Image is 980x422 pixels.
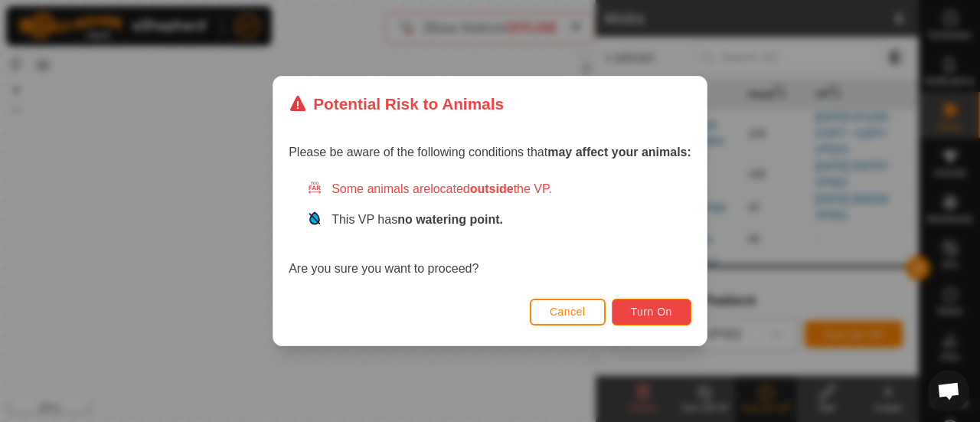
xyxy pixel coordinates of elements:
[612,299,691,325] button: Turn On
[307,180,691,198] div: Some animals are
[430,182,552,195] span: located the VP.
[332,213,503,226] span: This VP has
[289,180,691,278] div: Are you sure you want to proceed?
[928,370,969,411] a: Open chat
[289,92,504,116] div: Potential Risk to Animals
[289,146,691,159] span: Please be aware of the following conditions that
[530,299,606,325] button: Cancel
[550,306,586,318] span: Cancel
[631,306,672,318] span: Turn On
[470,182,514,195] strong: outside
[547,146,691,159] strong: may affect your animals:
[397,213,503,226] strong: no watering point.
